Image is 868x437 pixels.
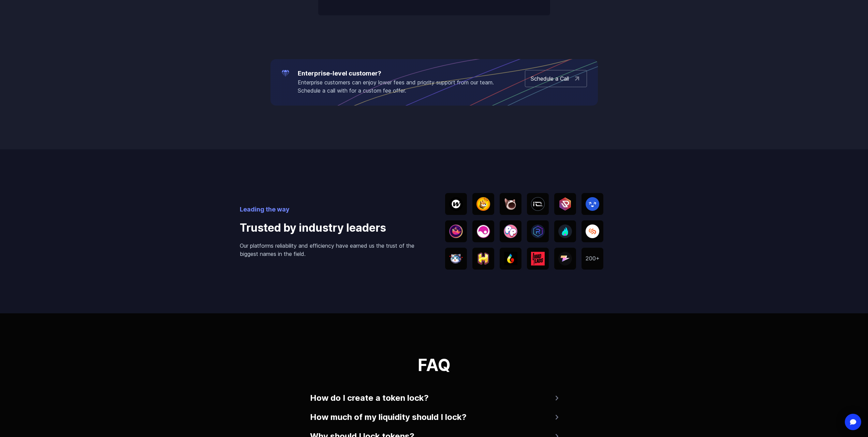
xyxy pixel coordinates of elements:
button: How do I create a token lock? [310,390,558,406]
img: Honeyland [476,252,490,265]
img: Wornhole [449,197,463,211]
div: Open Intercom Messenger [845,414,861,430]
p: Our platforms reliability and efficiency have earned us the trust of the biggest names in the field. [240,242,423,258]
p: Schedule a Call [531,74,569,83]
p: Leading the way [240,205,423,214]
img: Turbos [504,252,517,265]
img: SEND [586,197,599,211]
img: Elixir Games [476,224,490,238]
img: IOnet [531,197,545,211]
a: Schedule a Call [525,70,587,87]
img: UpRock [558,197,572,211]
img: Solend [586,224,599,238]
img: Whales market [449,224,463,238]
img: 200+ [586,256,599,261]
img: Zeus [558,252,572,265]
img: Radyum [531,224,545,238]
h4: Trusted by industry leaders [240,220,423,236]
img: WEN [449,254,463,264]
img: arrow [573,74,581,83]
h3: FAQ [310,357,558,373]
img: MadLads [531,252,545,265]
img: SolBlaze [558,224,572,238]
img: Pool Party [504,224,517,238]
img: Popcat [504,197,517,211]
button: How much of my liquidity should I lock? [310,409,558,425]
img: BONK [476,197,490,211]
